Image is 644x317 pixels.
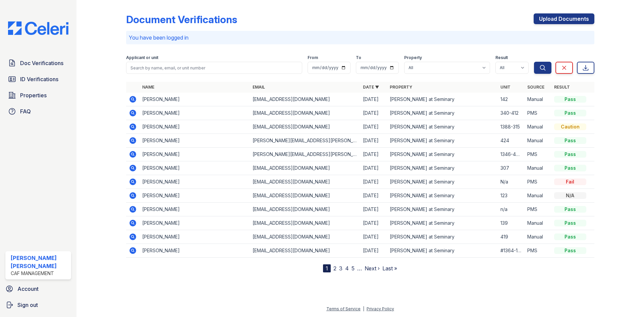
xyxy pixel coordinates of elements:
[525,230,551,244] td: Manual
[498,244,525,258] td: #1364-129
[498,161,525,175] td: 307
[554,247,586,254] div: Pass
[387,93,497,106] td: [PERSON_NAME] at Seminary
[527,85,544,90] a: Source
[250,120,360,134] td: [EMAIL_ADDRESS][DOMAIN_NAME]
[11,270,68,277] div: CAF Management
[140,161,250,175] td: [PERSON_NAME]
[387,106,497,120] td: [PERSON_NAME] at Seminary
[360,175,387,189] td: [DATE]
[360,189,387,203] td: [DATE]
[250,216,360,230] td: [EMAIL_ADDRESS][DOMAIN_NAME]
[253,85,265,90] a: Email
[498,148,525,161] td: 1346-424R
[498,203,525,216] td: n/a
[360,93,387,106] td: [DATE]
[5,89,71,102] a: Properties
[360,244,387,258] td: [DATE]
[498,106,525,120] td: 340-412
[308,55,318,60] label: From
[525,120,551,134] td: Manual
[126,55,158,60] label: Applicant or unit
[356,55,361,60] label: To
[5,72,71,86] a: ID Verifications
[554,137,586,144] div: Pass
[345,265,349,272] a: 4
[387,134,497,148] td: [PERSON_NAME] at Seminary
[554,192,586,199] div: N/A
[250,106,360,120] td: [EMAIL_ADDRESS][DOMAIN_NAME]
[387,230,497,244] td: [PERSON_NAME] at Seminary
[525,93,551,106] td: Manual
[360,120,387,134] td: [DATE]
[498,230,525,244] td: 419
[3,21,74,35] img: CE_Logo_Blue-a8612792a0a2168367f1c8372b55b34899dd931a85d93a1a3d3e32e68fde9ad4.png
[323,264,331,272] div: 1
[140,230,250,244] td: [PERSON_NAME]
[250,93,360,106] td: [EMAIL_ADDRESS][DOMAIN_NAME]
[20,91,47,99] span: Properties
[525,161,551,175] td: Manual
[333,265,336,272] a: 2
[387,148,497,161] td: [PERSON_NAME] at Seminary
[365,265,380,272] a: Next ›
[126,62,302,74] input: Search by name, email, or unit number
[360,230,387,244] td: [DATE]
[498,175,525,189] td: N/a
[250,189,360,203] td: [EMAIL_ADDRESS][DOMAIN_NAME]
[250,244,360,258] td: [EMAIL_ADDRESS][DOMAIN_NAME]
[498,93,525,106] td: 142
[363,85,379,90] a: Date ▼
[525,175,551,189] td: PMS
[525,189,551,203] td: Manual
[360,203,387,216] td: [DATE]
[3,298,74,312] a: Sign out
[498,189,525,203] td: 123
[387,120,497,134] td: [PERSON_NAME] at Seminary
[20,107,31,115] span: FAQ
[534,13,594,24] a: Upload Documents
[140,106,250,120] td: [PERSON_NAME]
[3,282,74,296] a: Account
[140,134,250,148] td: [PERSON_NAME]
[17,301,38,309] span: Sign out
[554,233,586,240] div: Pass
[554,220,586,226] div: Pass
[250,134,360,148] td: [PERSON_NAME][EMAIL_ADDRESS][PERSON_NAME][DOMAIN_NAME]
[554,178,586,185] div: Fail
[387,189,497,203] td: [PERSON_NAME] at Seminary
[363,306,364,311] div: |
[357,264,362,272] span: …
[360,161,387,175] td: [DATE]
[387,175,497,189] td: [PERSON_NAME] at Seminary
[387,244,497,258] td: [PERSON_NAME] at Seminary
[20,59,63,67] span: Doc Verifications
[140,120,250,134] td: [PERSON_NAME]
[140,203,250,216] td: [PERSON_NAME]
[525,203,551,216] td: PMS
[352,265,355,272] a: 5
[525,216,551,230] td: Manual
[495,55,508,60] label: Result
[5,105,71,118] a: FAQ
[387,161,497,175] td: [PERSON_NAME] at Seminary
[498,216,525,230] td: 139
[387,203,497,216] td: [PERSON_NAME] at Seminary
[250,203,360,216] td: [EMAIL_ADDRESS][DOMAIN_NAME]
[140,244,250,258] td: [PERSON_NAME]
[554,110,586,116] div: Pass
[129,34,592,42] p: You have been logged in
[360,148,387,161] td: [DATE]
[140,148,250,161] td: [PERSON_NAME]
[554,206,586,213] div: Pass
[554,123,586,130] div: Caution
[140,189,250,203] td: [PERSON_NAME]
[326,306,361,311] a: Terms of Service
[554,165,586,171] div: Pass
[140,175,250,189] td: [PERSON_NAME]
[126,13,237,25] div: Document Verifications
[367,306,394,311] a: Privacy Policy
[140,216,250,230] td: [PERSON_NAME]
[5,56,71,70] a: Doc Verifications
